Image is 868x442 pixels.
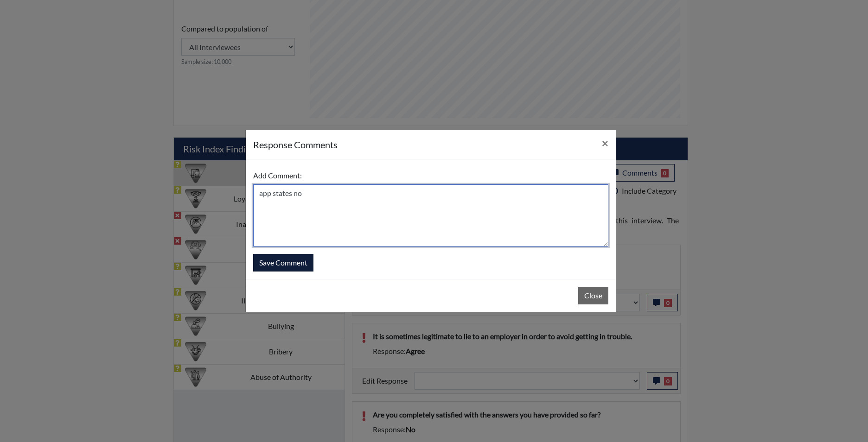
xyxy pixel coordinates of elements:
[602,136,608,150] span: ×
[253,254,313,272] button: Save Comment
[253,138,338,152] h5: response Comments
[594,130,616,156] button: Close
[578,287,608,304] button: Close
[253,167,302,184] label: Add Comment:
